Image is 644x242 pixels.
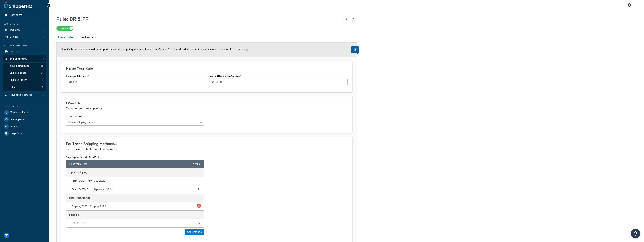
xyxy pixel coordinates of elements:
div: Resources [3,105,46,108]
span: Advanced Features [10,93,32,97]
li: Advanced Features [3,92,46,98]
a: Shipping Groups8 [3,77,46,84]
span: Test Your Rates [10,111,28,114]
a: Carriers3 [3,48,46,55]
button: Show Help Docs [351,46,359,53]
span: Help Docs [10,132,23,135]
a: Previous Record [343,16,350,22]
span: 1 [43,93,44,97]
li: Shipping Rules [3,55,46,91]
span: Filters [10,86,16,89]
button: AddMethods [185,229,204,235]
a: Shipping Rules [3,55,46,62]
span: 22 [41,64,43,68]
a: Test Your Rates [3,109,46,116]
h3: Name Your Rule [66,66,348,70]
a: Help Docs [3,130,46,137]
h3: For These Shipping Methods... [66,142,348,146]
span: 8 [42,79,43,82]
span: All Shipping Rules [10,64,29,68]
a: Basic Setup [56,33,76,42]
span: Websites [10,28,20,32]
span: Shipping 2026 - Shipping_2026 [72,204,195,209]
a: Marketplace [3,116,46,123]
a: clear all [193,161,201,167]
label: Shipping Methods to Be Affected [66,156,102,159]
span: Selected Methods [69,161,191,167]
span: Shipping Zones [10,71,26,75]
span: 2 [42,86,43,89]
li: Websites [3,26,46,33]
label: Enabled [57,26,73,31]
a: Origins1 [3,33,46,40]
span: Marketplace [10,118,24,121]
span: Shipping Rules [10,57,27,60]
span: 84 [41,71,43,75]
span: From [DATE] - From_May_2025 [72,178,195,184]
li: Shipping Zones [3,70,46,76]
a: Websites1 [3,26,46,33]
label: Shipping Rule Name [66,75,89,78]
a: Advanced Features1 [3,92,46,98]
li: Filters [3,84,46,91]
a: AllShipping Rules22 [3,63,46,70]
a: Advanced [80,33,97,42]
p: The action you want to perform. [66,106,348,111]
span: Shipping Groups [10,79,27,82]
span: 1 [43,35,44,39]
span: Specify the action you would like to perform and the shipping methods that will be affected. You ... [61,48,249,51]
div: 2quart Shipping [66,168,204,177]
label: Choose an action [66,115,85,118]
div: Bare Root Shipping [66,194,204,202]
label: Internal Description (optional) [210,75,241,77]
li: Shipping Groups [3,77,46,84]
span: Dashboard [10,14,22,17]
span: Analytics [10,125,21,128]
h1: Rule: BR & PR [56,15,336,23]
span: Origins [10,35,18,39]
div: Shipping [66,211,204,219]
p: The shipping methods this rule will apply to. [66,147,348,151]
span: USPS - USPS [72,221,195,226]
button: Open Resource Center [631,229,640,238]
div: Basic Setup [3,22,46,26]
a: Shipping Zones84 [3,70,46,76]
span: 1 [43,28,44,32]
span: Carriers [10,50,19,53]
h3: I Want To... [66,101,348,105]
li: Origins [3,33,46,40]
a: Analytics [3,123,46,130]
a: Dashboard [3,12,46,19]
span: 3 [42,50,44,53]
div: Manage Shipping [3,44,46,47]
a: Next Record [350,16,357,22]
li: Carriers [3,48,46,55]
span: From [DATE] - From_September_2024 [72,187,195,192]
a: Filters2 [3,84,46,91]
